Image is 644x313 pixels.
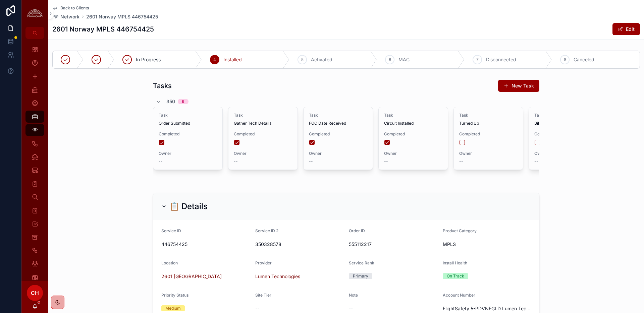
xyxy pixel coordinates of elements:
[255,241,344,248] span: 350328578
[398,56,410,63] span: MAC
[255,305,259,312] span: --
[384,121,442,126] span: Circuit Installed
[213,57,216,62] span: 4
[301,57,304,62] span: 5
[384,159,388,164] span: --
[255,273,300,280] a: Lumen Technologies
[159,151,217,156] span: Owner
[529,107,598,170] a: TaskBilling VerifiedCompletedOwner--
[384,113,442,118] span: Task
[159,121,217,126] span: Order Submitted
[378,107,448,170] a: TaskCircuit InstalledCompletedOwner--
[534,159,538,164] span: --
[534,113,593,118] span: Task
[234,113,292,118] span: Task
[169,201,208,212] h2: 📋 Details
[309,131,367,137] span: Completed
[309,159,313,164] span: --
[153,81,172,90] h1: Tasks
[86,13,158,20] a: 2601 Norway MPLS 446754425
[161,260,178,265] span: Location
[234,151,292,156] span: Owner
[498,80,539,92] button: New Task
[349,305,353,312] span: --
[443,228,477,233] span: Product Category
[311,56,332,63] span: Activated
[52,13,79,20] a: Network
[447,273,464,279] div: On Track
[534,131,593,137] span: Completed
[353,273,368,279] div: Primary
[384,151,442,156] span: Owner
[21,39,48,281] div: scrollable content
[309,151,367,156] span: Owner
[161,228,181,233] span: Service ID
[25,8,44,19] img: App logo
[443,293,475,298] span: Account Number
[389,57,391,62] span: 6
[234,121,292,126] span: Gather Tech Details
[255,293,271,298] span: Site Tier
[228,107,298,170] a: TaskGather Tech DetailsCompletedOwner--
[349,228,365,233] span: Order ID
[159,131,217,137] span: Completed
[166,98,175,105] span: 350
[349,293,358,298] span: Note
[459,151,518,156] span: Owner
[31,289,39,297] span: CH
[309,121,367,126] span: FOC Date Received
[486,56,516,63] span: Disconnected
[303,107,373,170] a: TaskFOC Date ReceivedCompletedOwner--
[255,260,272,265] span: Provider
[153,107,223,170] a: TaskOrder SubmittedCompletedOwner--
[309,113,367,118] span: Task
[60,13,79,20] span: Network
[165,305,181,311] div: Medium
[612,23,640,35] button: Edit
[136,56,161,63] span: In Progress
[459,131,518,137] span: Completed
[534,121,593,126] span: Billing Verified
[349,241,437,248] span: 555112217
[52,24,154,34] h1: 2601 Norway MPLS 446754425
[534,151,593,156] span: Owner
[443,305,531,312] span: FlightSafety 5-PDVNFGLD Lumen Technologies
[52,5,89,11] a: Back to Clients
[564,57,566,62] span: 8
[234,159,238,164] span: --
[459,113,518,118] span: Task
[574,56,594,63] span: Canceled
[443,260,467,265] span: Install Health
[161,293,189,298] span: Priority Status
[182,99,184,104] div: 6
[476,57,479,62] span: 7
[459,121,518,126] span: Turned Up
[223,56,242,63] span: Installed
[384,131,442,137] span: Completed
[159,113,217,118] span: Task
[161,273,222,280] a: 2601 [GEOGRAPHIC_DATA]
[255,228,278,233] span: Service ID 2
[159,159,163,164] span: --
[234,131,292,137] span: Completed
[453,107,523,170] a: TaskTurned UpCompletedOwner--
[161,241,250,248] span: 446754425
[443,241,456,248] span: MPLS
[349,260,374,265] span: Service Rank
[459,159,463,164] span: --
[60,5,89,11] span: Back to Clients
